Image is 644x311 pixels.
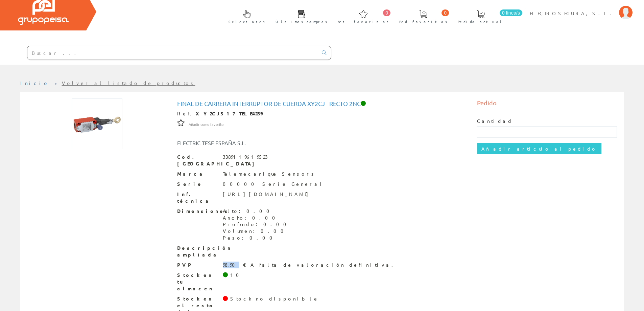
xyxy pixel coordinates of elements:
[223,208,290,215] div: Alto: 0.00
[20,80,49,86] a: Inicio
[177,191,218,204] span: Inf. técnica
[223,181,324,187] div: 00000 Serie General
[500,9,522,16] span: 0 línea/s
[477,143,601,154] input: Añadir artículo al pedido
[196,110,263,116] strong: XY2CJS17 TELE4289
[338,18,389,25] span: Art. favoritos
[230,295,319,302] div: Stock no disponible
[530,10,616,17] span: ELECTROSEGURA, S.L.
[223,215,290,221] div: Ancho: 0.00
[172,139,347,147] div: ELECTRIC TESE ESPAÑA S.L.
[223,228,290,235] div: Volumen: 0.00
[189,122,223,127] span: Añadir como favorito
[223,262,397,268] div: 98,90 € A falta de valoración definitiva.
[458,18,504,25] span: Pedido actual
[530,4,633,11] a: ELECTROSEGURA, S.L.
[222,4,268,28] a: Selectores
[27,46,318,60] input: Buscar ...
[177,262,218,268] span: PVP
[383,9,390,16] span: 0
[177,181,218,187] span: Serie
[177,245,218,258] span: Descripción ampliada
[223,191,312,198] div: [URL][DOMAIN_NAME]
[223,171,316,177] div: Telemecanique Sensors
[177,100,467,107] h1: Final de carrera interruptor de cuerda xy2cj - recto 2nc
[62,80,195,86] a: Volver al listado de productos
[229,18,265,25] span: Selectores
[451,4,524,28] a: 0 línea/s Pedido actual
[399,18,447,25] span: Ped. favoritos
[177,208,218,215] span: Dimensiones
[223,154,268,160] div: 3389119619523
[223,235,290,241] div: Peso: 0.00
[477,118,513,125] label: Cantidad
[177,272,218,292] span: Stock en tu almacen
[477,98,617,111] div: Pedido
[230,272,243,279] div: 10
[72,98,122,149] img: Foto artículo Final de carrera interruptor de cuerda xy2cj - recto 2nc (150x150)
[276,18,327,25] span: Últimas compras
[269,4,331,28] a: Últimas compras
[189,121,223,127] a: Añadir como favorito
[177,171,218,177] span: Marca
[177,110,467,117] div: Ref.
[223,221,290,228] div: Profundo: 0.00
[442,9,449,16] span: 0
[177,154,218,167] span: Cod. [GEOGRAPHIC_DATA]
